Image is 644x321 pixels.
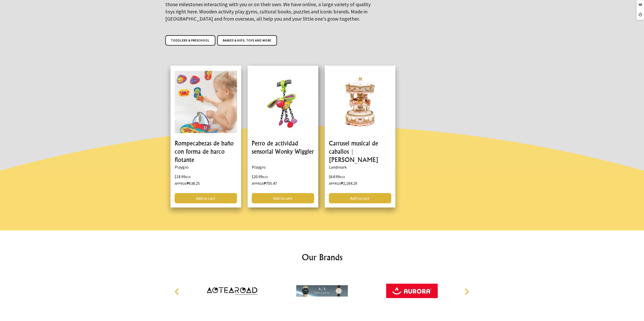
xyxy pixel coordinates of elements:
a: Add to cart [175,193,237,203]
img: Armani Exchange [296,272,348,310]
img: Aotearoad [206,272,258,310]
a: Toddlers & Preschool [165,35,215,46]
img: Aurora World [386,272,438,310]
button: Next [461,286,472,297]
button: Previous [172,286,183,297]
a: Babies & Kids, toys and more [217,35,277,46]
a: Add to cart [252,193,314,203]
h2: Our Brands [169,251,475,263]
a: Add to cart [329,193,391,203]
